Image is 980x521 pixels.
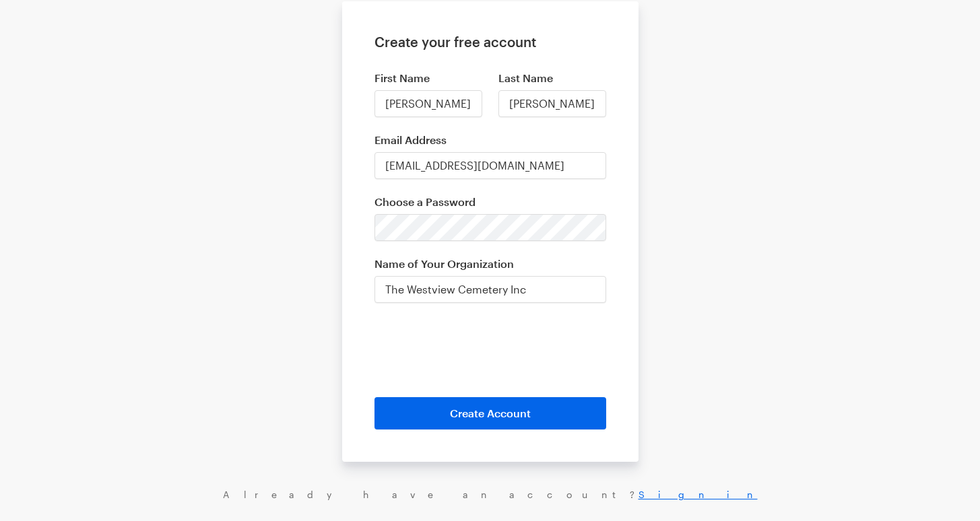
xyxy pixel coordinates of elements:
[498,71,606,85] label: Last Name
[639,489,758,500] a: Sign in
[388,323,593,376] iframe: reCAPTCHA
[374,133,606,147] label: Email Address
[374,397,606,429] button: Create Account
[374,34,606,50] h1: Create your free account
[374,195,606,209] label: Choose a Password
[374,257,606,271] label: Name of Your Organization
[13,489,967,501] div: Already have an account?
[374,71,482,85] label: First Name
